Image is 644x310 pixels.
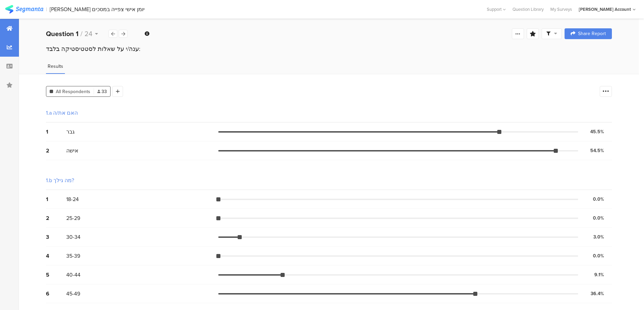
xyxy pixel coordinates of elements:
div: 6 [46,290,66,298]
div: 9.1% [594,271,604,278]
div: | [46,5,47,13]
div: Support [487,4,506,15]
div: 2 [46,214,66,222]
span: All Respondents [56,88,90,95]
div: 0.0% [593,215,604,222]
div: [PERSON_NAME] יומן אישי צפייה במסכים [50,6,145,12]
div: 0.0% [593,252,604,259]
span: 24 [85,29,92,39]
span: 33 [97,88,107,95]
span: 25-29 [66,214,80,222]
div: 0.0% [593,196,604,203]
img: segmanta logo [5,5,43,13]
span: 45-49 [66,290,80,298]
a: Question Library [509,6,547,12]
div: 36.4% [591,290,604,297]
span: 40-44 [66,271,80,279]
div: 2 [46,147,66,154]
div: ענה/י על שאלות לסטטיסטיקה בלבד: [46,45,612,53]
div: 1.a האם את/ה [46,109,78,117]
div: 1 [46,195,66,203]
b: Question 1 [46,29,78,39]
span: 35-39 [66,252,80,260]
div: 3.0% [593,233,604,241]
div: 3 [46,233,66,241]
div: 1.b מה גילך? [46,176,74,184]
span: 30-34 [66,233,80,241]
span: Share Report [578,31,606,36]
div: 1 [46,128,66,136]
div: 45.5% [590,128,604,135]
span: גבר [66,128,75,136]
div: 54.5% [590,147,604,154]
div: 4 [46,252,66,260]
span: / [80,29,82,39]
span: Results [48,63,63,70]
span: אישה [66,147,78,154]
a: My Surveys [547,6,575,12]
div: 5 [46,271,66,279]
span: 18-24 [66,195,79,203]
div: [PERSON_NAME] Account [579,6,631,12]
